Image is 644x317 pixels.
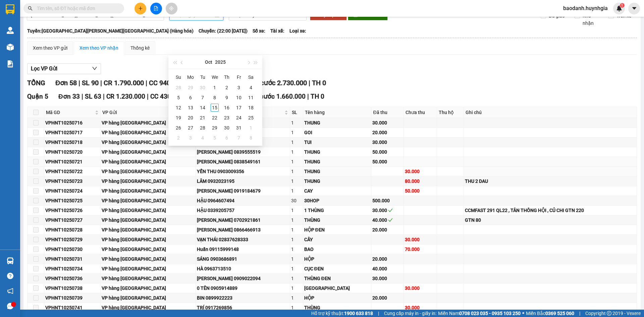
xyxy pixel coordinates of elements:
div: VPHNT10250736 [45,275,99,282]
span: check [388,208,393,213]
button: Oct [205,55,212,69]
div: 30.000 [372,139,402,146]
span: | [309,79,310,87]
div: VPHNT10250722 [45,168,99,175]
div: 11 [247,94,255,102]
th: Ghi chú [464,107,637,118]
span: | [78,79,80,87]
div: 16 [223,104,231,112]
td: 2025-10-13 [184,103,197,113]
span: Số xe: [253,27,265,35]
span: CC 430.000 [150,93,184,100]
div: 27 [186,124,195,132]
div: THÙNG [304,216,370,224]
th: Sa [245,72,257,83]
div: THUNG [304,119,370,126]
div: 1 [291,246,302,253]
span: Mã GD [46,109,94,116]
td: VP hàng Nha Trang [101,186,196,196]
div: 50.000 [372,148,402,156]
div: VPHNT10250720 [45,148,99,156]
div: 30.000 [372,119,402,126]
img: icon-new-feature [616,5,622,11]
div: HỘP ĐEN [304,226,370,233]
td: VPHNT10250728 [44,225,101,235]
div: 17 [235,104,243,112]
span: Kho nhận [580,12,603,27]
img: warehouse-icon [7,27,14,34]
div: VPHNT10250738 [45,284,99,292]
td: VPHNT10250720 [44,147,101,157]
td: 2025-10-28 [197,123,209,133]
td: VPHNT10250723 [44,176,101,186]
div: 30.000 [405,236,435,243]
div: 1 [291,255,302,263]
td: VPHNT10250738 [44,283,101,293]
span: caret-down [631,5,637,11]
th: Th [221,72,233,83]
div: 7 [199,94,207,102]
td: 2025-10-29 [209,123,221,133]
th: Fr [233,72,245,83]
td: VPHNT10250725 [44,196,101,206]
div: 10 [235,94,243,102]
div: VPHNT10250725 [45,197,99,204]
td: 2025-11-08 [245,133,257,143]
div: 1 [291,275,302,282]
span: CC 940.000 [149,79,183,87]
td: 2025-11-06 [221,133,233,143]
td: VP hàng Nha Trang [101,118,196,128]
td: 2025-11-05 [209,133,221,143]
span: | [147,93,149,100]
td: VP hàng Nha Trang [101,206,196,215]
div: VP hàng [GEOGRAPHIC_DATA] [102,119,195,126]
div: VP hàng [GEOGRAPHIC_DATA] [102,246,195,253]
div: VPHNT10250729 [45,236,99,243]
div: 1 [291,139,302,146]
td: VPHNT10250717 [44,128,101,138]
td: 2025-11-03 [184,133,197,143]
div: THUNG [304,177,370,185]
td: VP hàng Nha Trang [101,176,196,186]
button: file-add [150,3,162,14]
th: Thu hộ [437,107,464,118]
div: 1 [291,158,302,165]
div: 1 [291,265,302,272]
div: VPHNT10250730 [45,246,99,253]
div: 40.000 [372,216,402,224]
div: THU 2 DAU [465,177,636,185]
span: Lọc VP Gửi [31,64,57,73]
td: 2025-10-05 [172,93,184,103]
b: Tuyến: [GEOGRAPHIC_DATA][PERSON_NAME][GEOGRAPHIC_DATA] (Hàng hóa) [27,28,194,34]
div: CAY [304,187,370,195]
span: 1 [621,3,623,8]
div: VP hàng [GEOGRAPHIC_DATA] [102,148,195,156]
div: VP hàng [GEOGRAPHIC_DATA] [102,177,195,185]
div: 9 [223,94,231,102]
div: Huấn 09115999148 [197,246,289,253]
div: VP hàng [GEOGRAPHIC_DATA] [102,236,195,243]
div: 20.000 [372,255,402,263]
td: 2025-10-12 [172,103,184,113]
td: 2025-10-11 [245,93,257,103]
td: 2025-10-26 [172,123,184,133]
div: VPHNT10250731 [45,255,99,263]
span: Tổng cước 2.730.000 [244,79,307,87]
div: 4 [199,134,207,142]
img: warehouse-icon [7,257,14,264]
div: VPHNT10250728 [45,226,99,233]
div: GOI [304,129,370,136]
div: 20.000 [372,129,402,136]
td: VPHNT10250729 [44,235,101,245]
div: 1 [291,284,302,292]
div: THÙNG ĐEN [304,275,370,282]
td: 2025-10-20 [184,113,197,123]
td: VPHNT10250734 [44,264,101,274]
div: 1 [291,236,302,243]
td: 2025-09-28 [172,83,184,93]
div: VP hàng [GEOGRAPHIC_DATA] [102,284,195,292]
span: question-circle [7,273,13,279]
div: VP hàng [GEOGRAPHIC_DATA] [102,275,195,282]
div: [PERSON_NAME] 0702921861 [197,216,289,224]
div: 30.000 [372,275,402,282]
